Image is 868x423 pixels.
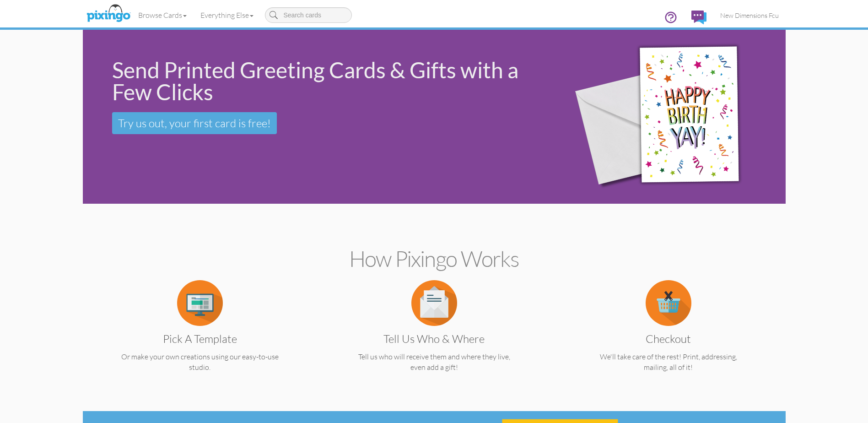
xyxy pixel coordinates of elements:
a: Browse Cards [131,4,194,27]
span: Try us out, your first card is free! [118,116,271,130]
span: New Dimensions Fcu [720,11,779,19]
img: pixingo logo [84,2,133,25]
h3: Pick a Template [108,333,292,345]
h3: Checkout [576,333,761,345]
p: Tell us who will receive them and where they live, even add a gift! [335,352,534,373]
p: Or make your own creations using our easy-to-use studio. [101,352,299,373]
a: New Dimensions Fcu [713,4,786,27]
a: Pick a Template Or make your own creations using our easy-to-use studio. [101,298,299,373]
img: item.alt [177,280,223,326]
img: item.alt [411,280,457,326]
a: Try us out, your first card is free! [112,112,277,134]
img: item.alt [646,280,691,326]
a: Tell us Who & Where Tell us who will receive them and where they live, even add a gift! [335,298,534,373]
img: 942c5090-71ba-4bfc-9a92-ca782dcda692.png [559,17,780,217]
h3: Tell us Who & Where [342,333,527,345]
h2: How Pixingo works [99,247,770,271]
a: Everything Else [194,4,260,27]
input: Search cards [265,7,352,23]
img: comments.svg [691,11,706,24]
div: Send Printed Greeting Cards & Gifts with a Few Clicks [112,59,544,103]
p: We'll take care of the rest! Print, addressing, mailing, all of it! [569,352,768,373]
a: Checkout We'll take care of the rest! Print, addressing, mailing, all of it! [569,298,768,373]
